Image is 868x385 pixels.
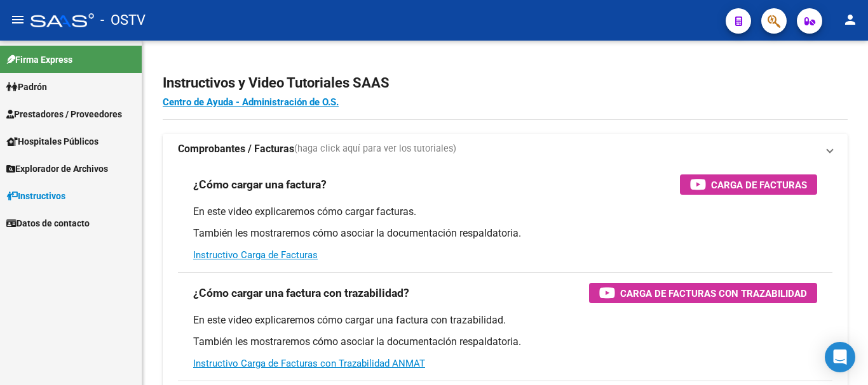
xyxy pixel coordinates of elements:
[193,176,327,193] h3: ¿Cómo cargar una factura?
[193,284,409,302] h3: ¿Cómo cargar una factura con trazabilidad?
[589,283,817,303] button: Carga de Facturas con Trazabilidad
[843,12,858,27] mat-icon: person
[193,249,318,261] a: Instructivo Carga de Facturas
[163,71,848,95] h2: Instructivos y Video Tutoriales SAAS
[6,107,122,121] span: Prestadores / Proveedores
[193,226,817,240] p: También les mostraremos cómo asociar la documentación respaldatoria.
[294,142,456,156] span: (haga click aquí para ver los tutoriales)
[6,53,72,67] span: Firma Express
[6,162,108,176] span: Explorador de Archivos
[6,80,47,94] span: Padrón
[6,189,65,203] span: Instructivos
[100,6,146,34] span: - OSTV
[193,358,425,369] a: Instructivo Carga de Facturas con Trazabilidad ANMAT
[6,216,90,230] span: Datos de contacto
[620,285,807,301] span: Carga de Facturas con Trazabilidad
[193,313,817,327] p: En este video explicaremos cómo cargar una factura con trazabilidad.
[825,342,855,372] div: Open Intercom Messenger
[163,96,339,108] a: Centro de Ayuda - Administración de O.S.
[163,134,848,164] mat-expansion-panel-header: Comprobantes / Facturas(haga click aquí para ver los tutoriales)
[6,134,98,148] span: Hospitales Públicos
[10,12,25,27] mat-icon: menu
[711,177,807,193] span: Carga de Facturas
[193,205,817,219] p: En este video explicaremos cómo cargar facturas.
[680,174,817,195] button: Carga de Facturas
[178,142,294,156] strong: Comprobantes / Facturas
[193,335,817,349] p: También les mostraremos cómo asociar la documentación respaldatoria.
